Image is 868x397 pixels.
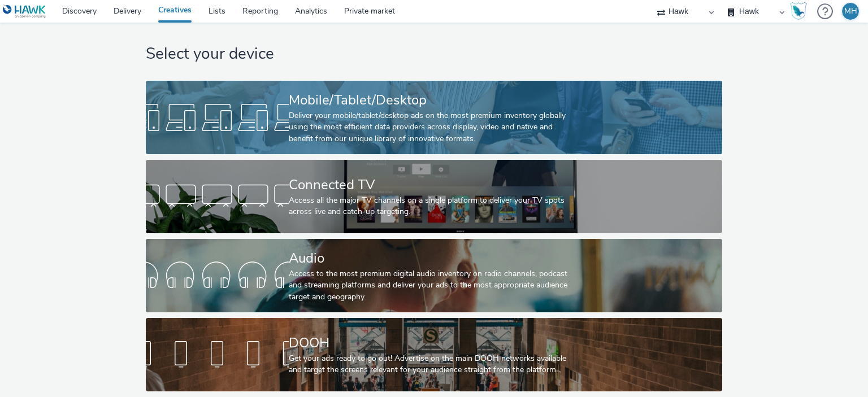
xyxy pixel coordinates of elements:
[146,318,722,391] a: DOOHGet your ads ready to go out! Advertise on the main DOOH networks available and target the sc...
[844,3,857,20] div: MH
[289,195,575,218] div: Access all the major TV channels on a single platform to deliver your TV spots across live and ca...
[146,81,722,154] a: Mobile/Tablet/DesktopDeliver your mobile/tablet/desktop ads on the most premium inventory globall...
[289,248,575,268] div: Audio
[146,160,722,233] a: Connected TVAccess all the major TV channels on a single platform to deliver your TV spots across...
[790,2,811,20] a: Hawk Academy
[289,175,575,195] div: Connected TV
[3,5,46,19] img: undefined Logo
[146,239,722,312] a: AudioAccess to the most premium digital audio inventory on radio channels, podcast and streaming ...
[289,268,575,303] div: Access to the most premium digital audio inventory on radio channels, podcast and streaming platf...
[289,333,575,353] div: DOOH
[146,43,722,65] h1: Select your device
[289,353,575,376] div: Get your ads ready to go out! Advertise on the main DOOH networks available and target the screen...
[289,110,575,145] div: Deliver your mobile/tablet/desktop ads on the most premium inventory globally using the most effi...
[790,2,807,20] img: Hawk Academy
[289,90,575,110] div: Mobile/Tablet/Desktop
